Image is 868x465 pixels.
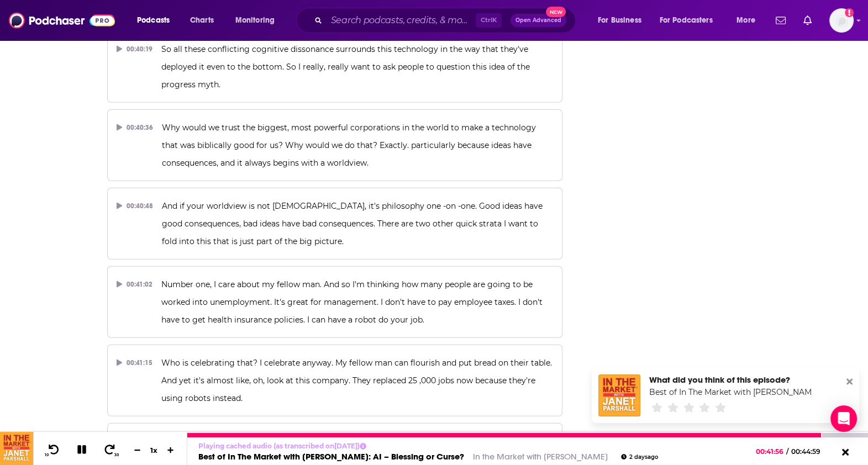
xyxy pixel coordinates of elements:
[307,8,586,33] div: Search podcasts, credits, & more...
[117,119,154,136] div: 00:40:36
[590,12,655,29] button: open menu
[107,31,563,103] button: 00:40:19So all these conflicting cognitive dissonance surrounds this technology in the way that t...
[829,8,854,33] button: Show profile menu
[117,197,154,215] div: 00:40:48
[43,443,64,457] button: 10
[137,13,170,28] span: Podcasts
[107,345,563,416] button: 00:41:15Who is celebrating that? I celebrate anyway. My fellow man can flourish and put bread on ...
[145,446,164,455] div: 1 x
[473,451,608,462] a: In the Market with [PERSON_NAME]
[107,266,563,338] button: 00:41:02Number one, I care about my fellow man. And so I'm thinking how many people are going to ...
[117,354,153,372] div: 00:41:15
[162,201,545,246] span: And if your worldview is not [DEMOGRAPHIC_DATA], it's philosophy one -on -one. Good ideas have go...
[129,12,184,29] button: open menu
[829,8,854,33] span: Logged in as meg_reilly_edl
[45,453,49,457] span: 10
[228,12,289,29] button: open menu
[799,11,816,30] a: Show notifications dropdown
[162,123,538,168] span: Why would we trust the biggest, most powerful corporations in the world to make a technology that...
[107,109,563,181] button: 00:40:36Why would we trust the biggest, most powerful corporations in the world to make a technol...
[660,13,713,28] span: For Podcasters
[598,13,641,28] span: For Business
[653,12,729,29] button: open menu
[515,18,561,23] span: Open Advanced
[546,7,566,17] span: New
[737,13,755,28] span: More
[621,454,658,460] div: 2 days ago
[729,12,769,29] button: open menu
[107,188,563,260] button: 00:40:48And if your worldview is not [DEMOGRAPHIC_DATA], it's philosophy one -on -one. Good ideas...
[598,374,640,416] img: Best of In The Market with Janet Parshall: AI – Blessing or Curse?
[161,358,554,403] span: Who is celebrating that? I celebrate anyway. My fellow man can flourish and put bread on their ta...
[235,13,275,28] span: Monitoring
[198,442,658,450] p: Playing cached audio (as transcribed on [DATE] )
[100,443,121,457] button: 30
[771,11,790,30] a: Show notifications dropdown
[788,447,832,456] span: 00:44:59
[830,405,857,432] div: Open Intercom Messenger
[829,8,854,33] img: User Profile
[161,279,545,325] span: Number one, I care about my fellow man. And so I'm thinking how many people are going to be worke...
[845,8,854,17] svg: Add a profile image
[190,13,214,28] span: Charts
[198,451,464,462] a: Best of In The Market with [PERSON_NAME]: AI – Blessing or Curse?
[9,10,115,31] img: Podchaser - Follow, Share and Rate Podcasts
[114,453,119,457] span: 30
[649,374,812,385] div: What did you think of this episode?
[756,447,786,456] span: 00:41:56
[327,12,476,29] input: Search podcasts, credits, & more...
[117,276,153,293] div: 00:41:02
[786,447,788,456] span: /
[161,44,532,89] span: So all these conflicting cognitive dissonance surrounds this technology in the way that they've d...
[117,40,153,58] div: 00:40:19
[183,12,220,29] a: Charts
[511,14,566,27] button: Open AdvancedNew
[476,13,502,28] span: Ctrl K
